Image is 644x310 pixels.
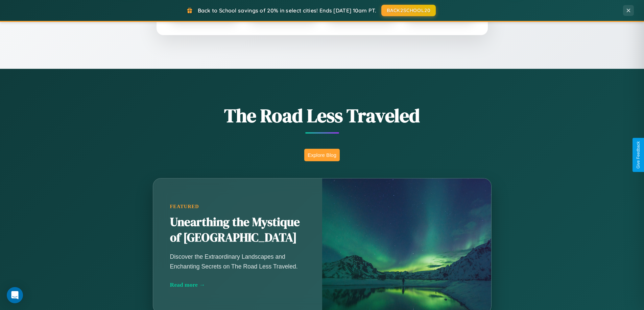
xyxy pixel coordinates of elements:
[636,141,641,169] div: Give Feedback
[170,281,305,288] div: Read more →
[170,252,305,271] p: Discover the Extraordinary Landscapes and Enchanting Secrets on The Road Less Traveled.
[119,103,525,129] h1: The Road Less Traveled
[170,204,305,209] div: Featured
[170,215,305,246] h2: Unearthing the Mystique of [GEOGRAPHIC_DATA]
[381,5,436,16] button: BACK2SCHOOL20
[198,7,376,14] span: Back to School savings of 20% in select cities! Ends [DATE] 10am PT.
[304,149,340,161] button: Explore Blog
[7,287,23,303] div: Open Intercom Messenger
